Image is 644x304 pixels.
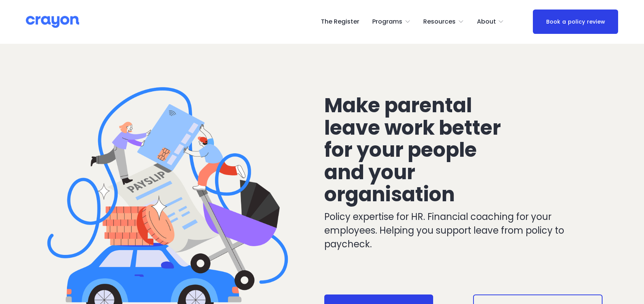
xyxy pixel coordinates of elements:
span: Make parental leave work better for your people and your organisation [324,91,505,208]
span: Resources [423,16,456,27]
a: folder dropdown [477,16,504,28]
p: Policy expertise for HR. Financial coaching for your employees. Helping you support leave from po... [324,210,569,251]
a: folder dropdown [423,16,464,28]
a: folder dropdown [372,16,411,28]
a: Book a policy review [533,10,618,34]
span: Programs [372,16,402,27]
a: The Register [321,16,359,28]
span: About [477,16,496,27]
img: Crayon [26,15,79,29]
